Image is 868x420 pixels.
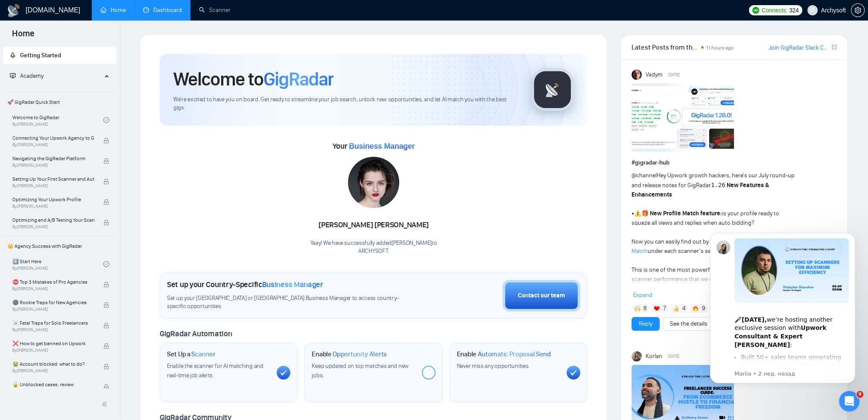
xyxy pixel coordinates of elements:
[631,42,698,53] span: Latest Posts from the GigRadar Community
[102,400,110,408] span: double-left
[631,317,660,331] button: Reply
[100,6,126,14] a: homeHome
[263,68,333,91] span: GigRadar
[752,7,759,14] img: upwork-logo.png
[503,280,580,311] button: Contact our team
[191,350,215,358] span: Scanner
[769,43,830,53] a: Join GigRadar Slack Community
[650,210,722,217] strong: New Profile Match feature:
[832,44,837,50] span: export
[631,158,837,167] h1: # gigradar-hub
[12,216,94,224] span: Optimizing and A/B Testing Your Scanner for Better Results
[310,239,437,256] div: Yaay! We have successfully added [PERSON_NAME] to
[12,204,94,209] span: By [PERSON_NAME]
[12,380,94,389] span: 🔓 Unblocked cases: review
[173,68,333,91] h1: Welcome to
[631,182,769,198] strong: New Features & Enhancements
[634,305,640,311] img: 🙌
[12,368,94,373] span: By [PERSON_NAME]
[262,280,323,289] span: Business Manager
[12,255,103,273] a: 1️⃣ Start HereBy[PERSON_NAME]
[12,134,94,142] span: Connecting Your Upwork Agency to GigRadar
[633,291,652,299] span: Expand
[103,117,109,123] span: check-circle
[663,317,715,331] button: See the details
[12,142,94,147] span: By [PERSON_NAME]
[167,280,323,289] h1: Set up your Country-Specific
[103,158,109,164] span: lock
[673,305,679,311] img: 👍
[643,304,647,313] span: 8
[10,52,16,58] span: rocket
[631,351,642,361] img: Korlan
[5,27,41,45] span: Home
[103,261,109,267] span: check-circle
[333,141,415,151] span: Your
[12,183,94,188] span: By [PERSON_NAME]
[312,362,409,379] span: Keep updated on top matches and new jobs.
[839,391,859,411] iframe: Intercom live chat
[531,68,574,111] img: gigradar-logo.png
[12,224,94,229] span: By [PERSON_NAME]
[832,43,837,51] a: export
[654,305,660,311] img: ❤️
[310,247,437,256] p: ARCHYSOFT .
[631,172,657,179] span: @channel
[478,350,551,358] span: Automatic Proposal Send
[10,72,44,79] span: Academy
[312,350,387,358] h1: Enable
[4,94,115,111] span: 🚀 GigRadar Quick Start
[12,195,94,204] span: Optimizing Your Upwork Profile
[12,307,94,312] span: By [PERSON_NAME]
[646,70,663,79] span: Vadym
[12,327,94,332] span: By [PERSON_NAME]
[12,360,94,368] span: 😭 Account blocked: what to do?
[199,6,231,14] a: searchScanner
[667,352,679,360] span: [DATE]
[4,238,115,255] span: 👑 Agency Success with GigRadar
[631,83,734,152] img: F09AC4U7ATU-image.png
[349,142,415,150] span: Business Manager
[20,52,61,59] span: Getting Started
[12,286,94,291] span: By [PERSON_NAME]
[103,199,109,205] span: lock
[668,71,679,79] span: [DATE]
[103,302,109,308] span: lock
[631,70,642,80] img: Vadym
[103,323,109,329] span: lock
[3,47,116,64] li: Getting Started
[12,175,94,183] span: Setting Up Your First Scanner and Auto-Bidder
[697,225,868,388] iframe: Intercom notifications сообщение
[7,4,20,18] img: logo
[851,7,865,14] a: setting
[711,182,725,188] code: 1.26
[810,7,815,13] span: user
[103,138,109,144] span: lock
[12,111,103,129] a: Welcome to GigRadarBy[PERSON_NAME]
[639,319,652,329] a: Reply
[143,6,182,14] a: dashboardDashboard
[12,163,94,168] span: By [PERSON_NAME]
[310,218,437,232] div: [PERSON_NAME] [PERSON_NAME]
[12,278,94,286] span: ⛔ Top 3 Mistakes of Pro Agencies
[103,282,109,288] span: lock
[103,179,109,185] span: lock
[518,291,565,300] div: Contact our team
[103,220,109,226] span: lock
[20,72,44,79] span: Academy
[173,96,517,112] span: We're excited to have you on board. Get ready to streamline your job search, unlock new opportuni...
[682,304,686,313] span: 4
[103,364,109,370] span: lock
[10,73,16,79] span: fund-projection-screen
[160,329,232,338] span: GigRadar Automation
[12,339,94,348] span: ❌ How to get banned on Upwork
[167,294,415,311] span: Set up your [GEOGRAPHIC_DATA] or [GEOGRAPHIC_DATA] Business Manager to access country-specific op...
